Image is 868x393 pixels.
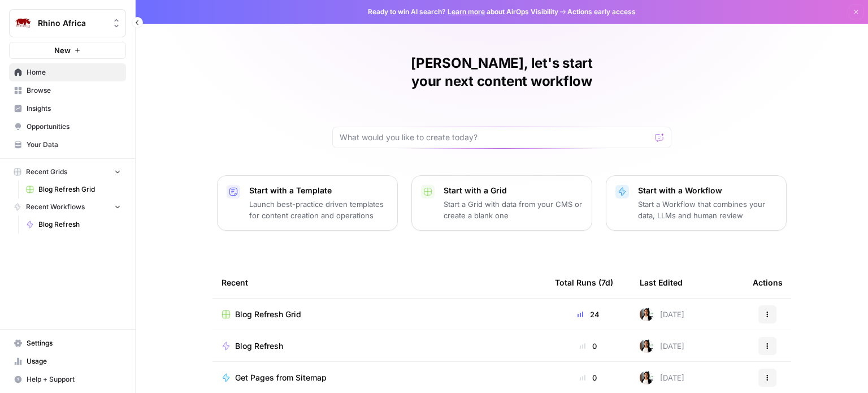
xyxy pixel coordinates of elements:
[38,184,121,195] span: Blog Refresh Grid
[26,202,85,212] span: Recent Workflows
[555,340,622,352] div: 0
[9,63,126,81] a: Home
[9,352,126,370] a: Usage
[9,370,126,388] button: Help + Support
[27,85,121,96] span: Browse
[26,167,67,177] span: Recent Grids
[9,163,126,180] button: Recent Grids
[640,339,653,353] img: xqjo96fmx1yk2e67jao8cdkou4un
[249,198,388,221] p: Launch best-practice driven templates for content creation and operations
[444,198,583,221] p: Start a Grid with data from your CMS or create a blank one
[27,67,121,77] span: Home
[9,42,126,59] button: New
[9,198,126,215] button: Recent Workflows
[640,371,684,385] div: [DATE]
[555,309,622,320] div: 24
[38,18,106,29] span: Rhino Africa
[638,198,777,221] p: Start a Workflow that combines your data, LLMs and human review
[222,309,537,320] a: Blog Refresh Grid
[640,267,683,298] div: Last Edited
[9,81,126,100] a: Browse
[368,7,558,17] span: Ready to win AI search? about AirOps Visibility
[753,267,783,298] div: Actions
[235,309,301,320] span: Blog Refresh Grid
[555,372,622,383] div: 0
[27,338,121,348] span: Settings
[606,175,787,231] button: Start with a WorkflowStart a Workflow that combines your data, LLMs and human review
[567,7,636,17] span: Actions early access
[235,340,283,352] span: Blog Refresh
[9,118,126,136] a: Opportunities
[444,185,583,196] p: Start with a Grid
[9,136,126,154] a: Your Data
[411,175,592,231] button: Start with a GridStart a Grid with data from your CMS or create a blank one
[640,308,684,321] div: [DATE]
[9,9,126,37] button: Workspace: Rhino Africa
[222,267,537,298] div: Recent
[235,372,327,383] span: Get Pages from Sitemap
[640,371,653,385] img: xqjo96fmx1yk2e67jao8cdkou4un
[27,374,121,385] span: Help + Support
[340,132,650,143] input: What would you like to create today?
[222,372,537,383] a: Get Pages from Sitemap
[217,175,398,231] button: Start with a TemplateLaunch best-practice driven templates for content creation and operations
[555,267,613,298] div: Total Runs (7d)
[332,54,671,90] h1: [PERSON_NAME], let's start your next content workflow
[640,308,653,321] img: xqjo96fmx1yk2e67jao8cdkou4un
[27,103,121,114] span: Insights
[27,140,121,150] span: Your Data
[21,180,126,198] a: Blog Refresh Grid
[640,339,684,353] div: [DATE]
[9,100,126,118] a: Insights
[222,340,537,352] a: Blog Refresh
[448,7,485,16] a: Learn more
[249,185,388,196] p: Start with a Template
[21,215,126,234] a: Blog Refresh
[638,185,777,196] p: Start with a Workflow
[54,45,71,56] span: New
[13,13,33,33] img: Rhino Africa Logo
[27,356,121,366] span: Usage
[9,334,126,352] a: Settings
[38,219,121,230] span: Blog Refresh
[27,122,121,132] span: Opportunities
